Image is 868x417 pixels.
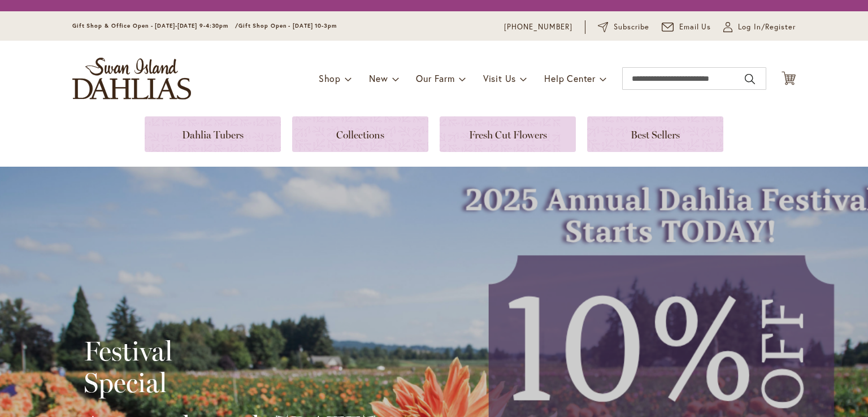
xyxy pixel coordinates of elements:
[72,58,191,99] a: store logo
[84,335,377,398] h2: Festival Special
[369,72,388,84] span: New
[483,72,516,84] span: Visit Us
[723,21,796,33] a: Log In/Register
[416,72,454,84] span: Our Farm
[72,22,238,29] span: Gift Shop & Office Open - [DATE]-[DATE] 9-4:30pm /
[738,21,796,33] span: Log In/Register
[544,72,596,84] span: Help Center
[504,21,572,33] a: [PHONE_NUMBER]
[614,21,649,33] span: Subscribe
[745,70,755,88] button: Search
[662,21,711,33] a: Email Us
[238,22,337,29] span: Gift Shop Open - [DATE] 10-3pm
[598,21,649,33] a: Subscribe
[319,72,341,84] span: Shop
[679,21,711,33] span: Email Us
